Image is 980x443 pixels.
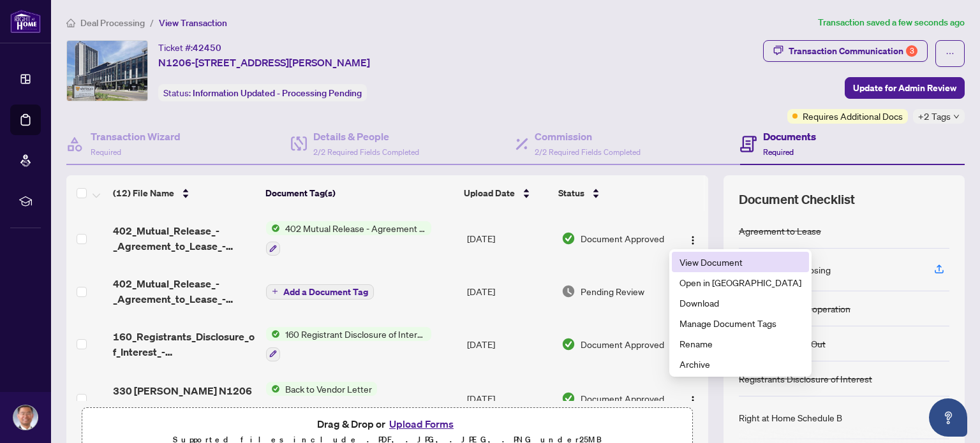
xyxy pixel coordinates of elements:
[739,410,842,425] div: Right at Home Schedule B
[464,186,515,200] span: Upload Date
[679,255,801,269] span: View Document
[280,221,431,235] span: 402 Mutual Release - Agreement to Lease - Residential
[113,383,256,414] span: 330 [PERSON_NAME] N1206 - BTV.pdf
[845,77,965,99] button: Update for Admin Review
[679,275,801,289] span: Open in [GEOGRAPHIC_DATA]
[763,147,794,157] span: Required
[763,40,928,62] button: Transaction Communication3
[929,398,967,437] button: Open asap
[158,84,367,101] div: Status:
[462,317,556,372] td: [DATE]
[679,316,801,330] span: Manage Document Tags
[918,109,951,124] span: +2 Tags
[561,284,575,298] img: Document Status
[113,186,174,200] span: (12) File Name
[280,382,377,396] span: Back to Vendor Letter
[385,416,457,432] button: Upload Forms
[280,327,431,341] span: 160 Registrant Disclosure of Interest - Acquisition ofProperty
[553,175,671,211] th: Status
[113,276,256,307] span: 402_Mutual_Release_-_Agreement_to_Lease_-_Residential_-_PropTx-[PERSON_NAME].pdf
[581,391,664,405] span: Document Approved
[283,287,368,296] span: Add a Document Tag
[683,388,703,409] button: Logo
[818,15,965,30] article: Transaction saved a few seconds ago
[91,129,181,144] h4: Transaction Wizard
[66,18,75,27] span: home
[266,327,431,361] button: Status Icon160 Registrant Disclosure of Interest - Acquisition ofProperty
[67,41,147,101] img: IMG-X12254515_1.jpg
[581,231,664,245] span: Document Approved
[150,15,154,30] li: /
[679,337,801,351] span: Rename
[266,284,374,300] button: Add a Document Tag
[108,175,260,211] th: (12) File Name
[313,147,419,157] span: 2/2 Required Fields Completed
[313,129,419,144] h4: Details & People
[266,327,280,341] img: Status Icon
[462,211,556,266] td: [DATE]
[266,221,431,256] button: Status Icon402 Mutual Release - Agreement to Lease - Residential
[13,405,38,430] img: Profile Icon
[558,186,584,200] span: Status
[158,55,370,70] span: N1206-[STREET_ADDRESS][PERSON_NAME]
[193,42,221,54] span: 42450
[953,113,960,120] span: down
[581,284,644,298] span: Pending Review
[679,296,801,310] span: Download
[260,175,459,211] th: Document Tag(s)
[266,283,374,300] button: Add a Document Tag
[683,228,703,249] button: Logo
[193,87,362,99] span: Information Updated - Processing Pending
[159,17,227,29] span: View Transaction
[688,235,698,245] img: Logo
[266,382,280,396] img: Status Icon
[688,395,698,405] img: Logo
[561,337,575,351] img: Document Status
[10,10,41,33] img: logo
[317,416,457,432] span: Drag & Drop or
[535,129,641,144] h4: Commission
[763,129,816,144] h4: Documents
[459,175,553,211] th: Upload Date
[266,382,377,416] button: Status IconBack to Vendor Letter
[906,45,917,57] div: 3
[853,78,956,98] span: Update for Admin Review
[561,231,575,245] img: Document Status
[739,224,821,238] div: Agreement to Lease
[113,329,256,359] span: 160_Registrants_Disclosure_of_Interest_-_Acquisition_of_Property_-_PropTx-[PERSON_NAME] EXECUTED ...
[803,109,903,123] span: Requires Additional Docs
[946,49,954,58] span: ellipsis
[80,17,145,29] span: Deal Processing
[91,147,121,157] span: Required
[679,357,801,371] span: Archive
[158,40,221,55] div: Ticket #:
[739,191,855,208] span: Document Checklist
[739,372,872,386] div: Registrants Disclosure of Interest
[535,147,641,157] span: 2/2 Required Fields Completed
[462,266,556,317] td: [DATE]
[581,337,664,351] span: Document Approved
[113,223,256,254] span: 402_Mutual_Release_-_Agreement_to_Lease_-_Residential_-_PropTx-[PERSON_NAME] EXECUTED.pdf
[789,41,917,61] div: Transaction Communication
[266,221,280,235] img: Status Icon
[462,372,556,426] td: [DATE]
[272,288,278,294] span: plus
[561,391,575,405] img: Document Status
